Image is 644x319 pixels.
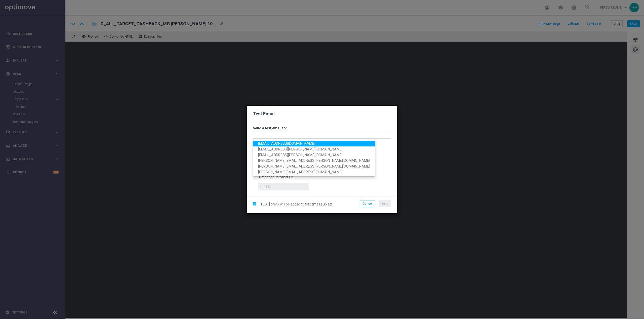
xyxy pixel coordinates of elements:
span: [EMAIL_ADDRESS][PERSON_NAME][DOMAIN_NAME] [258,147,343,151]
span: [PERSON_NAME][EMAIL_ADDRESS][DOMAIN_NAME] [258,170,343,174]
input: Enter ID [258,183,309,190]
a: [EMAIL_ADDRESS][PERSON_NAME][DOMAIN_NAME] [253,152,375,158]
a: [EMAIL_ADDRESS][PERSON_NAME][DOMAIN_NAME] [253,146,375,152]
a: [PERSON_NAME][EMAIL_ADDRESS][DOMAIN_NAME] [253,169,375,175]
h2: Test Email [253,111,391,117]
span: Send [381,202,388,205]
a: [EMAIL_ADDRESS][DOMAIN_NAME] [253,141,375,146]
a: [PERSON_NAME][EMAIL_ADDRESS][PERSON_NAME][DOMAIN_NAME] [253,158,375,164]
span: [TEST] prefix will be added to test email subject [260,202,332,206]
span: [PERSON_NAME][EMAIL_ADDRESS][PERSON_NAME][DOMAIN_NAME] [258,158,370,163]
span: [EMAIL_ADDRESS][DOMAIN_NAME] [258,141,315,145]
span: [EMAIL_ADDRESS][PERSON_NAME][DOMAIN_NAME] [258,153,343,157]
button: Cancel [360,200,375,207]
h3: Send a test email to: [253,126,391,130]
button: Send [379,200,391,207]
span: [PERSON_NAME][EMAIL_ADDRESS][PERSON_NAME][DOMAIN_NAME] [258,164,370,168]
a: [PERSON_NAME][EMAIL_ADDRESS][PERSON_NAME][DOMAIN_NAME] [253,164,375,169]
